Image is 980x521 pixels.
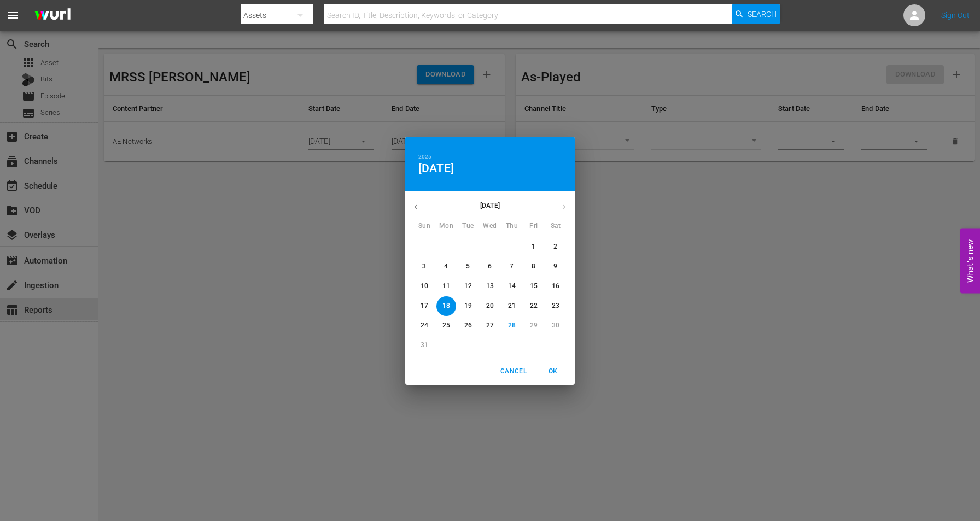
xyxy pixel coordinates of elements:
p: 19 [464,301,472,311]
img: ans4CAIJ8jUAAAAAAAAAAAAAAAAAAAAAAAAgQb4GAAAAAAAAAAAAAAAAAAAAAAAAJMjXAAAAAAAAAAAAAAAAAAAAAAAAgAT5G... [26,3,79,28]
span: Cancel [500,366,527,377]
p: 22 [530,301,538,311]
button: 11 [436,277,456,296]
p: 6 [488,262,492,271]
button: 16 [546,277,565,296]
p: 10 [421,282,428,291]
p: 9 [553,262,557,271]
span: Fri [524,221,544,232]
p: 21 [508,301,516,311]
button: 20 [480,296,500,316]
p: 23 [552,301,559,311]
p: 13 [486,282,494,291]
button: 18 [436,296,456,316]
a: Sign Out [941,11,970,20]
p: 3 [422,262,426,271]
button: 9 [546,257,565,277]
p: 15 [530,282,538,291]
p: [DATE] [427,201,553,210]
button: 19 [458,296,478,316]
button: 17 [415,296,434,316]
p: 28 [508,321,516,330]
button: OK [535,362,570,380]
p: 11 [442,282,450,291]
span: Sat [546,221,565,232]
button: 21 [502,296,522,316]
button: 4 [436,257,456,277]
button: 22 [524,296,544,316]
p: 27 [486,321,494,330]
p: 16 [552,282,559,291]
span: OK [540,366,566,377]
p: 24 [421,321,428,330]
button: 3 [415,257,434,277]
button: 28 [502,316,522,336]
button: 7 [502,257,522,277]
button: 2 [546,237,565,257]
p: 26 [464,321,472,330]
p: 8 [532,262,535,271]
p: 2 [553,242,557,251]
button: 5 [458,257,478,277]
p: 17 [421,301,428,311]
button: 23 [546,296,565,316]
p: 12 [464,282,472,291]
button: Open Feedback Widget [960,228,980,293]
button: 26 [458,316,478,336]
p: 14 [508,282,516,291]
p: 20 [486,301,494,311]
span: Wed [480,221,500,232]
p: 18 [442,301,450,311]
button: Cancel [496,362,531,380]
button: 1 [524,237,544,257]
button: 25 [436,316,456,336]
span: Sun [415,221,434,232]
button: 24 [415,316,434,336]
button: 27 [480,316,500,336]
button: 6 [480,257,500,277]
span: Search [748,4,777,24]
button: 10 [415,277,434,296]
p: 5 [466,262,470,271]
p: 7 [510,262,514,271]
p: 4 [444,262,448,271]
p: 25 [442,321,450,330]
button: 12 [458,277,478,296]
button: 13 [480,277,500,296]
span: Tue [458,221,478,232]
span: menu [7,9,20,22]
span: Mon [436,221,456,232]
button: 8 [524,257,544,277]
button: 2025 [418,152,431,162]
span: Thu [502,221,522,232]
button: [DATE] [418,161,454,175]
button: 14 [502,277,522,296]
button: 15 [524,277,544,296]
p: 1 [532,242,535,251]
